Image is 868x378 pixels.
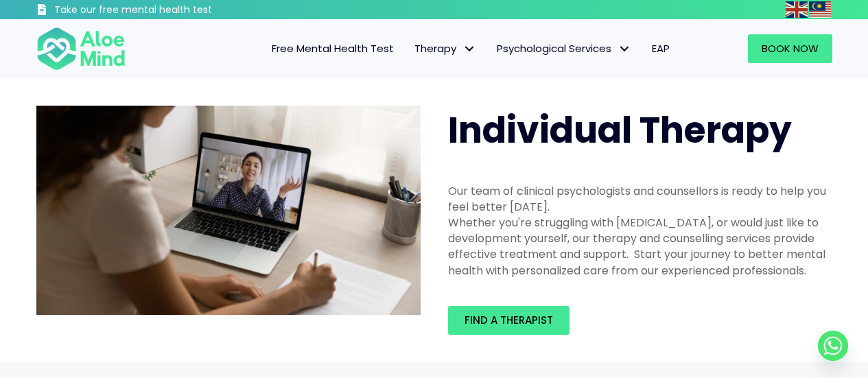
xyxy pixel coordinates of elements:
[272,41,394,56] span: Free Mental Health Test
[36,26,126,71] img: Aloe mind Logo
[497,41,631,56] span: Psychological Services
[615,39,635,59] span: Psychological Services: submenu
[786,1,808,18] img: en
[809,1,831,18] img: ms
[652,41,670,56] span: EAP
[143,34,680,63] nav: Menu
[818,331,848,361] a: Whatsapp
[36,106,421,316] img: Therapy online individual
[642,34,680,63] a: EAP
[460,39,480,59] span: Therapy: submenu
[448,306,570,335] a: Find a therapist
[809,1,832,17] a: Malay
[465,313,553,327] span: Find a therapist
[486,34,642,63] a: Psychological ServicesPsychological Services: submenu
[448,105,792,155] span: Individual Therapy
[404,34,486,63] a: TherapyTherapy: submenu
[36,3,285,19] a: Take our free mental health test
[414,41,476,56] span: Therapy
[54,3,285,17] h3: Take our free mental health test
[448,215,832,279] div: Whether you're struggling with [MEDICAL_DATA], or would just like to development yourself, our th...
[748,34,832,63] a: Book Now
[762,41,819,56] span: Book Now
[261,34,404,63] a: Free Mental Health Test
[786,1,809,17] a: English
[448,183,832,215] div: Our team of clinical psychologists and counsellors is ready to help you feel better [DATE].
